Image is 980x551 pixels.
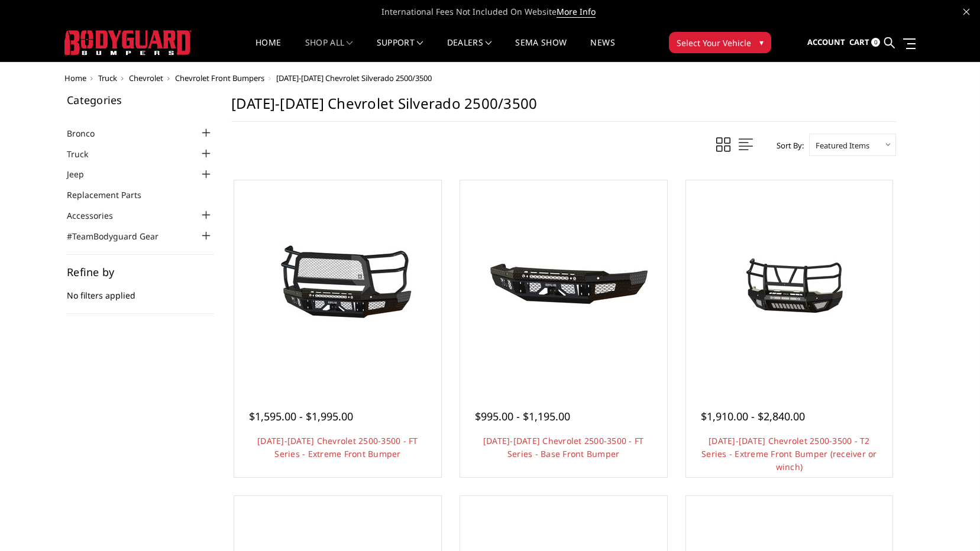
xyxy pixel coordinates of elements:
span: $1,595.00 - $1,995.00 [249,409,353,423]
a: [DATE]-[DATE] Chevrolet 2500-3500 - FT Series - Extreme Front Bumper [257,435,418,459]
div: No filters applied [67,267,214,314]
a: shop all [305,38,353,61]
span: Account [807,37,845,47]
a: Jeep [67,168,99,180]
a: #TeamBodyguard Gear [67,230,173,242]
a: 2024-2025 Chevrolet 2500-3500 - FT Series - Extreme Front Bumper 2024-2025 Chevrolet 2500-3500 - ... [237,183,438,384]
a: [DATE]-[DATE] Chevrolet 2500-3500 - FT Series - Base Front Bumper [483,435,644,459]
img: BODYGUARD BUMPERS [64,30,192,55]
a: More Info [557,6,596,18]
h5: Refine by [67,267,214,277]
a: 2024-2025 Chevrolet 2500-3500 - T2 Series - Extreme Front Bumper (receiver or winch) 2024-2025 Ch... [689,183,890,384]
a: 2024-2025 Chevrolet 2500-3500 - FT Series - Base Front Bumper 2024-2025 Chevrolet 2500-3500 - FT ... [463,183,664,384]
a: Account [807,27,845,59]
a: Accessories [67,209,128,222]
span: Cart [849,37,869,47]
span: 0 [871,38,880,47]
a: News [590,38,614,61]
h1: [DATE]-[DATE] Chevrolet Silverado 2500/3500 [231,95,896,122]
a: Home [255,38,281,61]
label: Sort By: [770,137,804,154]
a: Chevrolet Front Bumpers [175,73,264,83]
span: $1,910.00 - $2,840.00 [701,409,805,423]
span: Select Your Vehicle [677,37,751,49]
a: Chevrolet [129,73,163,83]
a: Dealers [447,38,492,61]
h5: Categories [67,95,214,105]
a: SEMA Show [515,38,567,61]
a: Replacement Parts [67,189,156,201]
a: Bronco [67,127,109,140]
span: $995.00 - $1,195.00 [475,409,570,423]
button: Select Your Vehicle [669,32,771,53]
a: Truck [98,73,117,83]
span: [DATE]-[DATE] Chevrolet Silverado 2500/3500 [276,73,432,83]
a: Support [377,38,423,61]
a: [DATE]-[DATE] Chevrolet 2500-3500 - T2 Series - Extreme Front Bumper (receiver or winch) [701,435,877,472]
a: Cart 0 [849,27,880,59]
a: Truck [67,148,103,160]
a: Home [64,73,86,83]
span: ▾ [759,36,764,48]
